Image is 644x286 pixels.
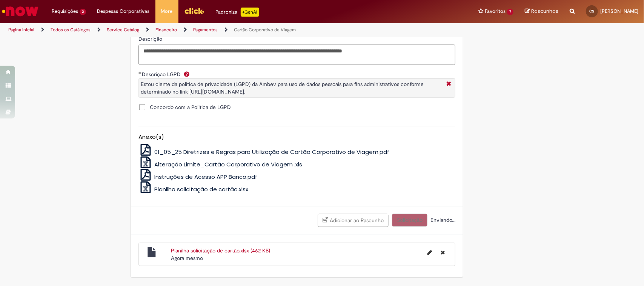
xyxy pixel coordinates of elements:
span: CS [590,9,595,14]
ul: Trilhas de página [6,23,424,37]
span: Instruções de Acesso APP Banco.pdf [154,173,257,181]
span: Requisições [52,8,78,15]
span: Despesas Corporativas [97,8,150,15]
a: Service Catalog [107,27,139,33]
p: +GenAi [241,8,259,17]
textarea: Descrição [138,45,455,65]
span: [PERSON_NAME] [600,8,638,14]
button: Editar nome de arquivo Planilha solicitação de cartão.xlsx [423,247,437,259]
span: Alteração Limite_Cartão Corporativo de Viagem .xls [154,160,302,168]
button: Excluir Planilha solicitação de cartão.xlsx [436,247,449,259]
span: 2 [80,9,86,15]
time: 28/08/2025 17:10:56 [171,255,203,261]
a: Planilha solicitação de cartão.xlsx [138,185,248,193]
a: Instruções de Acesso APP Banco.pdf [138,173,257,181]
a: Alteração Limite_Cartão Corporativo de Viagem .xls [138,160,302,168]
span: More [161,8,173,15]
a: Financeiro [155,27,177,33]
span: Favoritos [485,8,506,15]
a: 01_05_25 Diretrizes e Regras para Utilização de Cartão Corporativo de Viagem.pdf [138,148,389,156]
span: Rascunhos [531,8,558,15]
span: Ajuda para Descrição LGPD [182,71,191,77]
span: Descrição LGPD [142,71,182,78]
span: Planilha solicitação de cartão.xlsx [154,185,248,193]
a: Planilha solicitação de cartão.xlsx (462 KB) [171,247,270,254]
img: ServiceNow [1,4,40,19]
h5: Anexo(s) [138,134,455,140]
a: Todos os Catálogos [51,27,91,33]
span: 7 [507,9,513,15]
i: Fechar Mais Informações Por question_descricao_lgpd [444,80,453,88]
a: Rascunhos [525,8,558,15]
span: Concordo com a Politica de LGPD [150,103,231,111]
div: Padroniza [216,8,259,17]
span: Enviando... [429,217,455,223]
a: Pagamentos [193,27,218,33]
span: 01_05_25 Diretrizes e Regras para Utilização de Cartão Corporativo de Viagem.pdf [154,148,389,156]
span: Estou ciente da politica de privacidade (LGPD) da Ambev para uso de dados pessoais para fins admi... [141,81,424,95]
a: Página inicial [8,27,34,33]
span: Agora mesmo [171,255,203,261]
a: Cartão Corporativo de Viagem [234,27,296,33]
img: click_logo_yellow_360x200.png [184,5,204,17]
span: Obrigatório Preenchido [138,71,142,74]
span: Descrição [138,35,164,42]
